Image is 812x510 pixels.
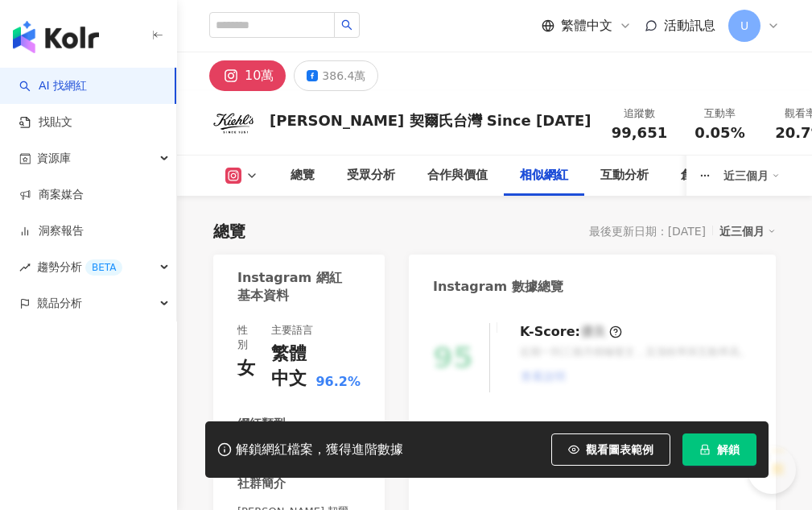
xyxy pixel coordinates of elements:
[682,433,756,466] button: 解鎖
[19,262,31,273] span: rise
[427,166,488,185] div: 合作與價值
[291,166,315,185] div: 總覽
[237,269,352,305] div: Instagram 網紅基本資料
[213,220,245,243] div: 總覽
[586,443,653,456] span: 觀看圖表範例
[740,17,748,35] span: U
[664,18,715,33] span: 活動訊息
[237,416,286,433] div: 網紅類型
[681,166,753,185] div: 創作內容分析
[13,21,99,53] img: logo
[19,114,72,131] a: 找貼文
[37,249,122,285] span: 趨勢分析
[561,17,612,35] span: 繁體中文
[608,106,670,122] div: 追蹤數
[717,443,740,456] span: 解鎖
[719,221,776,242] div: 近三個月
[322,64,365,87] div: 386.4萬
[689,106,750,122] div: 互動率
[695,125,744,141] span: 0.05%
[19,223,84,239] a: 洞察報告
[341,19,352,31] span: search
[723,163,780,189] div: 近三個月
[209,60,286,91] button: 10萬
[520,166,568,185] div: 相似網紅
[551,433,670,466] button: 觀看圖表範例
[37,285,82,321] span: 競品分析
[315,373,361,391] span: 96.2%
[237,356,255,381] div: 女
[433,278,563,296] div: Instagram 數據總覽
[270,110,591,131] div: [PERSON_NAME] 契爾氏台灣 Since [DATE]
[589,225,706,238] div: 最後更新日期：[DATE]
[19,78,87,94] a: searchAI 找網紅
[612,124,667,141] span: 99,651
[85,259,122,276] div: BETA
[37,140,71,176] span: 資源庫
[237,323,255,352] div: 性別
[347,166,395,185] div: 受眾分析
[699,444,711,455] span: lock
[19,187,84,203] a: 商案媒合
[245,64,274,87] div: 10萬
[294,60,378,91] button: 386.4萬
[236,442,403,458] div: 解鎖網紅檔案，獲得進階數據
[237,475,286,492] div: 社群簡介
[271,342,311,392] div: 繁體中文
[271,323,313,338] div: 主要語言
[520,323,622,341] div: K-Score :
[209,99,258,147] img: KOL Avatar
[600,166,649,185] div: 互動分析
